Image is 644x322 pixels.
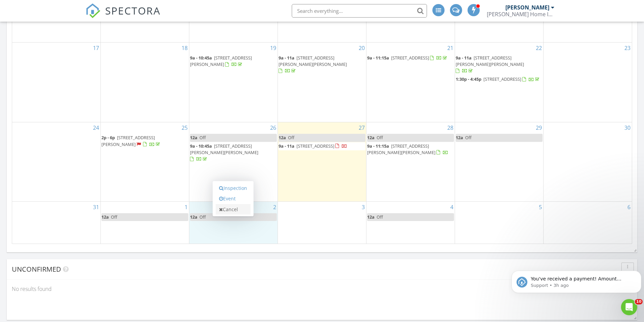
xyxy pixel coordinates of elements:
[456,75,543,83] a: 1:30p - 4:45p [STREET_ADDRESS]
[183,202,189,213] a: Go to September 1, 2025
[483,76,521,82] span: [STREET_ADDRESS]
[367,54,454,62] a: 9a - 11:15a [STREET_ADDRESS]
[279,55,347,74] a: 9a - 11a [STREET_ADDRESS][PERSON_NAME][PERSON_NAME]
[279,55,294,61] span: 9a - 11a
[199,214,206,220] span: Off
[92,202,100,213] a: Go to August 31, 2025
[367,134,375,141] span: 12a
[367,55,389,61] span: 9a - 11:15a
[505,4,549,11] div: [PERSON_NAME]
[190,134,197,141] span: 12a
[391,55,429,61] span: [STREET_ADDRESS]
[626,202,632,213] a: Go to September 6, 2025
[366,122,455,202] td: Go to August 28, 2025
[199,134,206,141] span: Off
[111,214,117,220] span: Off
[12,265,61,274] span: Unconfirmed
[456,76,481,82] span: 1:30p - 4:45p
[101,134,155,147] span: [STREET_ADDRESS][PERSON_NAME]
[190,55,212,61] span: 9a - 10:45a
[367,143,448,155] a: 9a - 11:15a [STREET_ADDRESS][PERSON_NAME][PERSON_NAME]
[101,122,189,202] td: Go to August 25, 2025
[455,42,543,122] td: Go to August 22, 2025
[456,55,524,74] a: 9a - 11a [STREET_ADDRESS][PERSON_NAME][PERSON_NAME]
[101,201,189,243] td: Go to September 1, 2025
[357,43,366,53] a: Go to August 20, 2025
[7,280,637,298] div: No results found
[623,122,632,133] a: Go to August 30, 2025
[367,214,375,220] span: 12a
[189,122,278,202] td: Go to August 26, 2025
[190,54,277,69] a: 9a - 10:45a [STREET_ADDRESS][PERSON_NAME]
[377,134,383,141] span: Off
[465,134,472,141] span: Off
[101,134,115,141] span: 2p - 6p
[190,55,252,67] a: 9a - 10:45a [STREET_ADDRESS][PERSON_NAME]
[357,122,366,133] a: Go to August 27, 2025
[456,134,463,141] span: 12a
[534,43,543,53] a: Go to August 22, 2025
[189,201,278,243] td: Go to September 2, 2025
[269,122,278,133] a: Go to August 26, 2025
[12,42,101,122] td: Go to August 17, 2025
[190,214,197,220] span: 12a
[189,42,278,122] td: Go to August 19, 2025
[12,201,101,243] td: Go to August 31, 2025
[279,143,347,149] a: 9a - 11a [STREET_ADDRESS]
[216,193,251,204] a: Event
[86,9,161,23] a: SPECTORA
[288,134,294,141] span: Off
[216,204,251,215] a: Cancel
[101,134,188,148] a: 2p - 6p [STREET_ADDRESS][PERSON_NAME]
[543,42,632,122] td: Go to August 23, 2025
[360,202,366,213] a: Go to September 3, 2025
[278,42,366,122] td: Go to August 20, 2025
[92,43,100,53] a: Go to August 17, 2025
[269,43,278,53] a: Go to August 19, 2025
[446,43,455,53] a: Go to August 21, 2025
[180,43,189,53] a: Go to August 18, 2025
[456,55,524,67] span: [STREET_ADDRESS][PERSON_NAME][PERSON_NAME]
[279,142,365,150] a: 9a - 11a [STREET_ADDRESS]
[190,143,258,162] a: 9a - 10:45a [STREET_ADDRESS][PERSON_NAME][PERSON_NAME]
[543,122,632,202] td: Go to August 30, 2025
[101,134,161,147] a: 2p - 6p [STREET_ADDRESS][PERSON_NAME]
[101,42,189,122] td: Go to August 18, 2025
[180,122,189,133] a: Go to August 25, 2025
[216,183,251,194] a: Inspection
[623,43,632,53] a: Go to August 23, 2025
[446,122,455,133] a: Go to August 28, 2025
[367,55,448,61] a: 9a - 11:15a [STREET_ADDRESS]
[292,4,427,18] input: Search everything...
[509,256,644,304] iframe: Intercom notifications message
[190,55,252,67] span: [STREET_ADDRESS][PERSON_NAME]
[279,54,365,75] a: 9a - 11a [STREET_ADDRESS][PERSON_NAME][PERSON_NAME]
[456,55,472,61] span: 9a - 11a
[190,142,277,164] a: 9a - 10:45a [STREET_ADDRESS][PERSON_NAME][PERSON_NAME]
[279,134,286,141] span: 12a
[366,201,455,243] td: Go to September 4, 2025
[367,143,435,155] span: [STREET_ADDRESS][PERSON_NAME][PERSON_NAME]
[367,143,389,149] span: 9a - 11:15a
[278,201,366,243] td: Go to September 3, 2025
[538,202,543,213] a: Go to September 5, 2025
[278,122,366,202] td: Go to August 27, 2025
[92,122,100,133] a: Go to August 24, 2025
[455,122,543,202] td: Go to August 29, 2025
[367,142,454,157] a: 9a - 11:15a [STREET_ADDRESS][PERSON_NAME][PERSON_NAME]
[543,201,632,243] td: Go to September 6, 2025
[621,299,637,315] iframe: Intercom live chat
[279,55,347,67] span: [STREET_ADDRESS][PERSON_NAME][PERSON_NAME]
[455,201,543,243] td: Go to September 5, 2025
[101,214,109,220] span: 12a
[190,143,258,155] span: [STREET_ADDRESS][PERSON_NAME][PERSON_NAME]
[377,214,383,220] span: Off
[487,11,554,18] div: Parr Home Inspection
[272,202,278,213] a: Go to September 2, 2025
[296,143,334,149] span: [STREET_ADDRESS]
[105,3,161,18] span: SPECTORA
[279,143,294,149] span: 9a - 11a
